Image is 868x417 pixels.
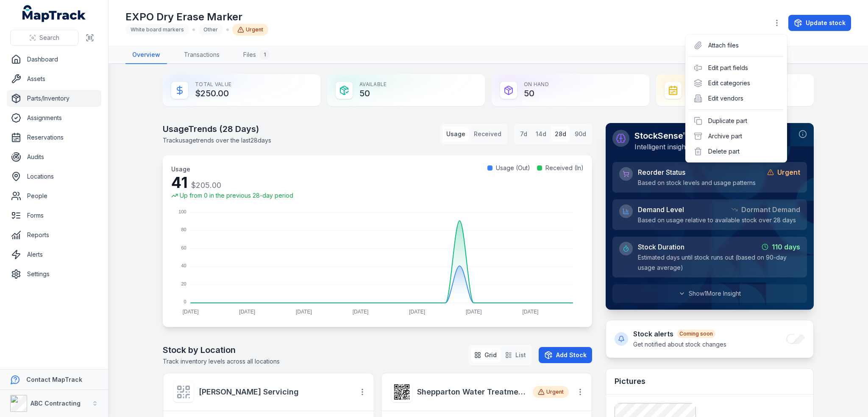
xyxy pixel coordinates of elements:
[689,76,784,91] div: Edit categories
[689,60,784,76] div: Edit part fields
[689,113,784,129] div: Duplicate part
[689,144,784,159] div: Delete part
[689,38,784,53] div: Attach files
[689,91,784,106] div: Edit vendors
[689,129,784,144] div: Archive part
